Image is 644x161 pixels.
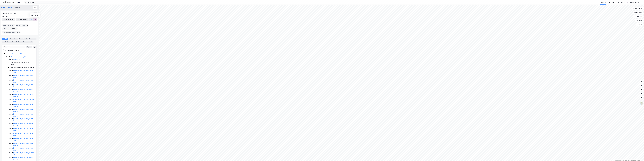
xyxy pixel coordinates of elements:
[8,152,11,154] div: 100%
[33,6,37,9] button: Back
[8,113,11,115] div: 100%
[633,15,643,18] button: Analysis
[13,113,34,117] a: [GEOGRAPHIC_DATA], 209/110/0/12 - Share 15
[25,38,27,40] div: 1
[609,1,614,3] div: My Tags
[13,79,34,83] a: [GEOGRAPHIC_DATA], 209/110/0/5 - Share 6
[22,41,33,43] div: Transactions
[13,108,34,112] a: [GEOGRAPHIC_DATA], 209/110/0/11 - Share 9
[13,147,34,151] a: [GEOGRAPHIC_DATA], 209/110/0/19 - Share 19
[635,19,643,22] button: Filter
[2,18,15,21] button: Property filter
[8,89,11,91] div: 100%
[14,24,14,26] span: 1
[8,142,11,144] div: 100%
[8,99,11,101] div: 100%
[13,123,34,126] a: [GEOGRAPHIC_DATA], 209/110/0/14 - Share 13
[31,41,32,43] div: 1
[629,1,639,3] div: [PERSON_NAME]
[636,153,644,161] iframe: Chat Widget
[2,31,21,33] div: Total Buildings Area :
[2,24,15,27] div: Owned properties :
[27,24,28,26] span: 0
[13,142,34,146] a: [GEOGRAPHIC_DATA], 209/110/0/18 - Share 18
[1,6,13,8] button: [STREET_ADDRESS]
[13,99,34,102] a: [GEOGRAPHIC_DATA], 209/110/0/9 - Share 11
[9,38,18,40] div: Shareholders
[8,118,11,120] div: 100%
[8,84,11,86] div: 100%
[8,74,11,76] div: 100%
[13,118,34,122] a: [GEOGRAPHIC_DATA], 209/110/0/13 - Share 16
[8,128,11,130] div: 100%
[8,157,11,159] div: 100%
[6,53,22,55] a: Gundersen P G Gruppen AS
[8,123,11,125] div: 100%
[8,69,11,71] div: 100%
[2,38,8,40] div: Portfolio
[8,79,11,81] div: 100%
[8,137,11,139] div: 100%
[5,46,25,48] input: Search
[11,41,22,43] div: Board Members
[13,152,34,156] a: [GEOGRAPHIC_DATA], 209/110/0/20 - Share 25
[2,41,11,43] div: Landlord Info
[26,1,69,4] input: Search by address, cadastre, landlords, tenants or people
[8,59,11,61] div: 100%
[640,102,643,105] img: Z
[13,133,34,136] a: [GEOGRAPHIC_DATA], 209/110/0/16 - Share 20
[8,94,11,96] div: 100%
[12,28,17,30] span: 6,403 ㎡
[13,128,34,131] a: [GEOGRAPHIC_DATA], 209/110/0/15 - Share 14
[13,94,34,97] a: [GEOGRAPHIC_DATA], 209/110/0/8 - Share 10
[628,160,636,161] a: Improve this map
[13,84,34,88] a: [GEOGRAPHIC_DATA], 209/110/0/6 - Share 3
[16,24,28,27] div: Rented Locations :
[13,104,34,107] a: [GEOGRAPHIC_DATA], 209/110/0/10 - Share 8
[15,31,20,33] span: 11,415 ㎡
[13,70,34,73] a: [GEOGRAPHIC_DATA], 209/110/0/1 - Share 2
[13,74,34,78] a: [GEOGRAPHIC_DATA], 209/110/0/4 - Share 5
[19,38,28,40] div: Properties
[2,12,17,15] div: GARDEVEIEN 2 AS
[11,56,26,57] a: Merkantilbygg Holding AS
[15,6,20,8] div: Landlord
[26,46,32,48] button: Expand
[636,23,643,26] button: Tags
[618,1,625,3] div: Residential
[619,160,627,161] a: OpenStreetMap
[8,133,11,135] div: 100%
[10,62,34,66] div: 2 Sections - [GEOGRAPHIC_DATA], 213/397
[6,56,8,58] div: 97%
[34,38,36,40] div: 2
[13,157,34,160] a: [GEOGRAPHIC_DATA], 209/110/0/21 - Share 26
[601,1,606,3] div: Discover
[2,15,10,17] div: 997 378 237
[13,138,34,141] a: [GEOGRAPHIC_DATA], 209/110/0/17 - Share 21
[632,7,643,10] button: Bookmarks
[8,108,11,110] div: 100%
[29,38,36,40] div: Tenants
[633,11,643,14] button: Datasets
[10,66,34,68] div: 3 Sections - [GEOGRAPHIC_DATA], 214/98
[5,49,19,51] div: Only real estate assets
[13,89,34,93] a: [GEOGRAPHIC_DATA], 209/110/0/7 - Share 4
[3,1,20,4] img: logo.f888ab2527a4732fd821a326f86c7f29.svg
[8,147,11,149] div: 100%
[614,160,619,161] a: Mapbox
[8,103,11,105] div: 100%
[13,59,23,60] a: Gardeveien 2 AS
[2,27,18,30] div: Total Plot Area :
[16,18,29,21] button: Tenant filter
